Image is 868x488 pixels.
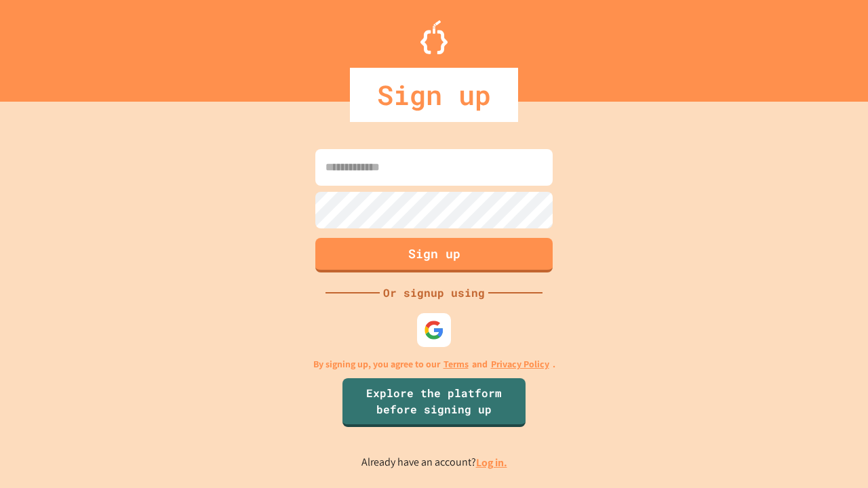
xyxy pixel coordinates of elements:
[424,320,444,340] img: google-icon.svg
[491,357,549,371] a: Privacy Policy
[361,454,507,471] p: Already have an account?
[350,68,518,122] div: Sign up
[315,238,553,272] button: Sign up
[313,357,555,371] p: By signing up, you agree to our and .
[420,20,448,54] img: Logo.svg
[443,357,469,371] a: Terms
[342,378,526,427] a: Explore the platform before signing up
[476,455,507,470] a: Log in.
[380,285,488,301] div: Or signup using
